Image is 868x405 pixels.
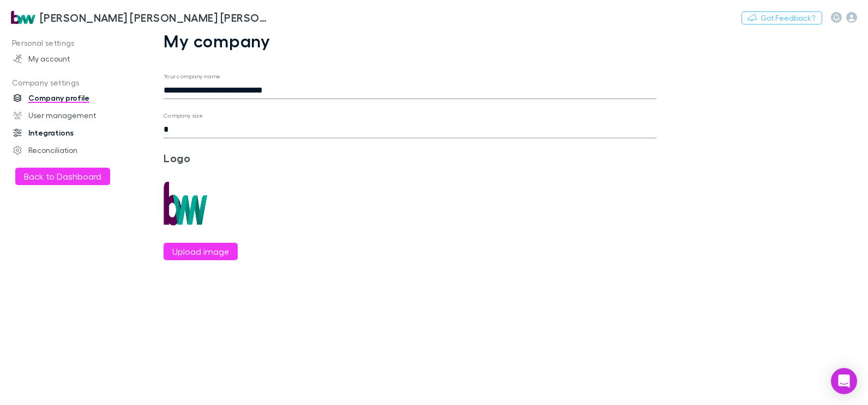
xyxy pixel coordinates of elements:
[164,151,328,164] h3: Logo
[2,124,143,142] a: Integrations
[742,11,822,24] button: Got Feedback?
[831,368,857,394] div: Open Intercom Messenger
[2,76,143,90] p: Company settings
[40,11,270,24] h3: [PERSON_NAME] [PERSON_NAME] [PERSON_NAME] Partners
[164,30,656,51] h1: My company
[164,243,238,260] button: Upload image
[164,72,221,81] label: Your company name
[164,112,203,120] label: Company size
[2,142,143,159] a: Reconciliation
[15,168,110,185] button: Back to Dashboard
[2,50,143,67] a: My account
[164,182,207,225] img: Preview
[4,4,277,30] a: [PERSON_NAME] [PERSON_NAME] [PERSON_NAME] Partners
[2,107,143,124] a: User management
[11,11,35,24] img: Brewster Walsh Waters Partners's Logo
[2,36,143,50] p: Personal settings
[2,89,143,107] a: Company profile
[172,245,229,258] label: Upload image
